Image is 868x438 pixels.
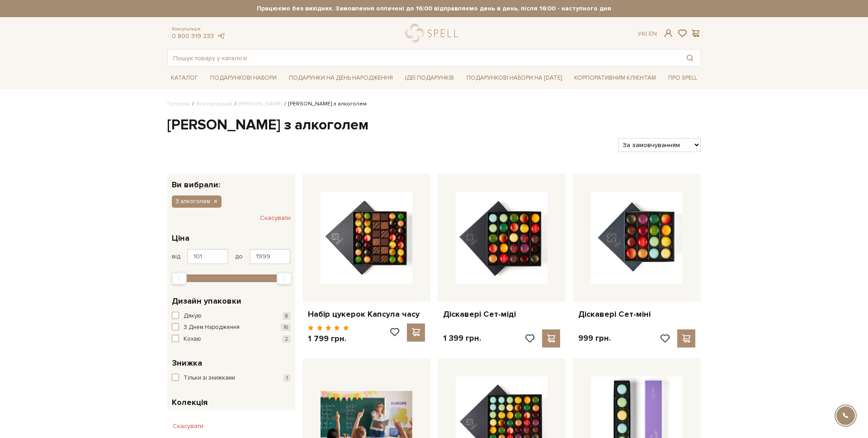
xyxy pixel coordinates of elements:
[571,70,660,86] a: Корпоративним клієнтам
[443,333,481,343] p: 1 399 грн.
[281,324,291,331] span: 16
[184,323,240,332] span: З Днем Народження
[167,174,295,189] div: Ви вибрали:
[171,272,187,285] div: Min
[172,26,225,32] span: Консультація:
[184,374,235,383] span: Тільки зі знижками
[168,50,679,66] input: Пошук товару у каталозі
[578,309,695,319] a: Діскавері Сет-міні
[406,24,462,43] a: logo
[665,71,701,85] a: Про Spell
[187,249,228,264] input: Ціна
[172,323,291,332] button: З Днем Народження 16
[260,211,291,225] button: Скасувати
[172,232,189,244] span: Ціна
[172,396,208,409] span: Колекція
[638,30,657,38] div: Ук
[283,312,291,320] span: 8
[308,333,349,344] p: 1 799 грн.
[184,413,224,422] span: Для закоханих
[443,309,560,319] a: Діскавері Сет-міді
[239,100,282,107] a: [PERSON_NAME]
[172,295,241,307] span: Дизайн упаковки
[285,71,396,85] a: Подарунки на День народження
[283,374,291,382] span: 1
[679,50,700,66] button: Пошук товару у каталозі
[172,357,202,369] span: Знижка
[649,30,657,38] a: En
[167,100,190,107] a: Головна
[172,32,214,40] a: 0 800 319 233
[646,30,647,38] span: |
[282,100,367,108] li: [PERSON_NAME] з алкоголем
[277,272,292,285] div: Max
[172,374,291,383] button: Тільки зі знижками 1
[184,335,201,344] span: Кохаю
[167,71,202,85] a: Каталог
[308,309,425,319] a: Набір цукерок Капсула часу
[250,249,291,264] input: Ціна
[172,413,291,422] button: Для закоханих 8
[235,252,243,261] span: до
[184,312,202,321] span: Дякую
[401,71,458,85] a: Ідеї подарунків
[167,5,701,13] strong: Працюємо без вихідних. Замовлення оплачені до 16:00 відправляємо день в день, після 16:00 - насту...
[283,414,291,421] span: 8
[167,419,209,433] button: Скасувати
[172,335,291,344] button: Кохаю 2
[578,333,611,343] p: 999 грн.
[175,197,210,205] span: З алкоголем
[172,312,291,321] button: Дякую 8
[167,116,701,135] h1: [PERSON_NAME] з алкоголем
[172,252,180,261] span: від
[463,70,566,86] a: Подарункові набори на [DATE]
[282,335,291,343] span: 2
[207,71,280,85] a: Подарункові набори
[172,195,222,207] button: З алкоголем
[216,32,225,40] a: telegram
[196,100,232,107] a: Вся продукція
